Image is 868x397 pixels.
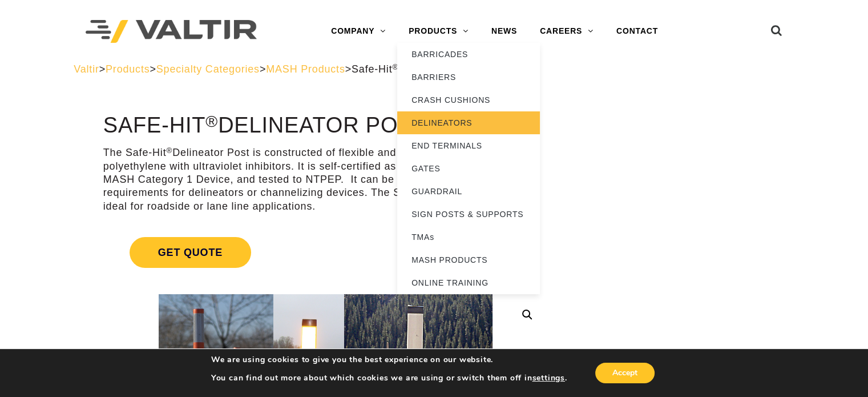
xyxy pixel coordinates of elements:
[480,20,528,43] a: NEWS
[397,157,540,180] a: GATES
[392,63,398,71] sup: ®
[106,63,150,75] a: Products
[397,111,540,134] a: DELINEATORS
[211,373,567,383] p: You can find out more about which cookies we are using or switch them off in .
[397,66,540,89] a: BARRIERS
[103,223,548,282] a: Get Quote
[156,63,260,75] a: Specialty Categories
[205,112,218,130] sup: ®
[103,114,548,138] h1: Safe-Hit Delineator Post
[605,20,669,43] a: CONTACT
[397,134,540,157] a: END TERMINALS
[86,20,257,43] img: Valtir
[528,20,605,43] a: CAREERS
[595,363,655,383] button: Accept
[532,373,564,383] button: settings
[397,271,540,294] a: ONLINE TRAINING
[397,89,540,111] a: CRASH CUSHIONS
[397,43,540,66] a: BARRICADES
[352,63,475,75] span: Safe-Hit Delineator Post
[130,237,251,268] span: Get Quote
[397,20,480,43] a: PRODUCTS
[397,226,540,248] a: TMAs
[74,63,99,75] a: Valtir
[320,20,397,43] a: COMPANY
[397,203,540,226] a: SIGN POSTS & SUPPORTS
[266,63,345,75] a: MASH Products
[211,355,567,365] p: We are using cookies to give you the best experience on our website.
[166,146,172,155] sup: ®
[74,63,794,76] div: > > > >
[397,180,540,203] a: GUARDRAIL
[397,248,540,271] a: MASH PRODUCTS
[103,146,548,213] p: The Safe-Hit Delineator Post is constructed of flexible and durable co-extruded polyethylene with...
